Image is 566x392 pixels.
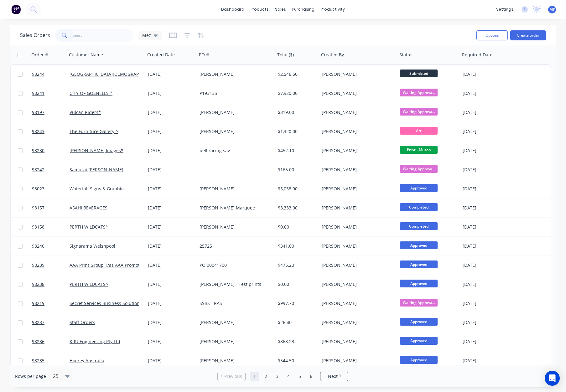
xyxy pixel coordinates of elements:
[322,262,391,268] div: [PERSON_NAME]
[148,90,195,96] div: [DATE]
[70,262,151,268] a: AAA Print Group T/as AAA Promotions^
[400,241,438,249] span: Approved
[148,300,195,307] div: [DATE]
[70,281,108,287] a: PERTH WILDCATS^
[278,205,315,211] div: $3,333.00
[142,32,151,39] span: Mez
[32,186,44,192] span: 98023
[70,147,123,153] a: [PERSON_NAME] Images*
[322,281,391,287] div: [PERSON_NAME]
[199,52,209,58] div: PO #
[463,358,512,364] div: [DATE]
[148,71,195,77] div: [DATE]
[70,186,126,192] a: Waterfall Signs & Graphics
[32,103,70,122] a: 98197
[32,256,70,275] a: 98239
[278,128,315,135] div: $1,320.00
[278,300,315,307] div: $997.70
[32,243,44,249] span: 98240
[278,167,315,173] div: $165.00
[32,128,44,135] span: 98243
[32,275,70,294] a: 98238
[463,281,512,287] div: [DATE]
[32,205,44,211] span: 98157
[400,299,438,307] span: Waiting Approva...
[322,186,391,192] div: [PERSON_NAME]
[32,84,70,103] a: 98241
[32,319,44,326] span: 98237
[200,90,269,96] div: P193135
[218,373,245,379] a: Previous page
[148,147,195,154] div: [DATE]
[32,224,44,230] span: 98158
[200,319,269,326] div: [PERSON_NAME]
[328,373,338,379] span: Next
[400,260,438,268] span: Approved
[32,167,44,173] span: 98242
[322,338,391,345] div: [PERSON_NAME]
[32,122,70,141] a: 98243
[400,70,438,77] span: Submitted
[148,128,195,135] div: [DATE]
[200,281,269,287] div: [PERSON_NAME] - Test prints
[148,243,195,249] div: [DATE]
[278,90,315,96] div: $7,920.00
[32,338,44,345] span: 98236
[32,218,70,236] a: 98158
[70,71,160,77] a: [GEOGRAPHIC_DATA][DEMOGRAPHIC_DATA]
[277,52,294,58] div: Total ($)
[278,243,315,249] div: $341.00
[32,300,44,307] span: 98219
[400,280,438,287] span: Approved
[463,300,512,307] div: [DATE]
[322,90,391,96] div: [PERSON_NAME]
[70,319,95,325] a: Staff Orders
[70,90,112,96] a: CITY OF GOSNELLS *
[493,5,517,14] div: settings
[20,32,50,38] h1: Sales Orders
[322,128,391,135] div: [PERSON_NAME]
[32,141,70,160] a: 98230
[510,30,546,40] button: Create order
[400,318,438,326] span: Approved
[32,179,70,198] a: 98023
[400,165,438,173] span: Waiting Approva...
[278,338,315,345] div: $868.23
[218,5,247,14] a: dashboard
[148,186,195,192] div: [DATE]
[322,167,391,173] div: [PERSON_NAME]
[463,243,512,249] div: [DATE]
[200,205,269,211] div: [PERSON_NAME] Marquee
[321,52,344,58] div: Created By
[322,147,391,154] div: [PERSON_NAME]
[11,5,21,14] img: Factory
[200,224,269,230] div: [PERSON_NAME]
[247,5,272,14] div: products
[306,372,316,381] a: Page 6
[278,147,315,154] div: $452.10
[32,294,70,313] a: 98219
[476,30,508,40] button: Options
[200,109,269,116] div: [PERSON_NAME]
[399,52,413,58] div: Status
[32,332,70,351] a: 98236
[148,319,195,326] div: [DATE]
[400,127,438,135] span: Art
[278,262,315,268] div: $475.20
[250,372,259,381] a: Page 1 is your current page
[322,319,391,326] div: [PERSON_NAME]
[200,128,269,135] div: [PERSON_NAME]
[400,108,438,116] span: Waiting Approva...
[320,373,348,379] a: Next page
[463,128,512,135] div: [DATE]
[549,7,555,12] span: MP
[70,300,144,306] a: Secret Services Business Solutions*
[32,281,44,287] span: 98238
[322,358,391,364] div: [PERSON_NAME]
[462,52,492,58] div: Required Date
[32,237,70,255] a: 98240
[322,243,391,249] div: [PERSON_NAME]
[70,224,108,230] a: PERTH WILDCATS^
[463,186,512,192] div: [DATE]
[463,109,512,116] div: [DATE]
